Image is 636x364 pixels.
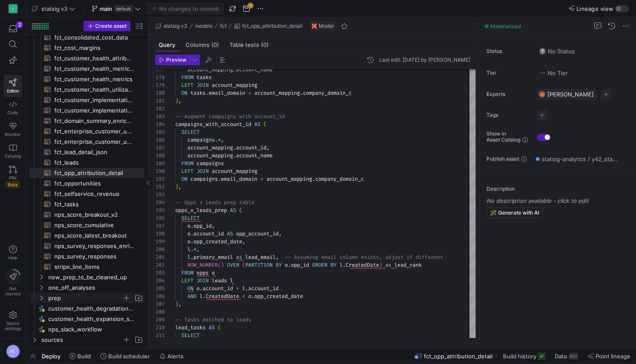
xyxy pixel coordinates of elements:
[77,353,91,360] span: Build
[221,175,257,182] span: email_domain
[340,261,343,268] span: l
[54,210,134,220] span: nps_score_breakout_v2​​​​​​​​​​
[196,160,224,167] span: campaigns
[30,136,144,147] div: Press SPACE to select this row.
[195,23,213,29] span: models
[156,349,187,364] button: Alerts
[30,53,144,63] div: Press SPACE to select this row.
[539,69,546,76] img: No tier
[230,277,233,284] span: l
[30,189,144,199] a: fct_selfservice_revenue​​​​​​​​​​
[155,167,165,175] div: 190
[30,272,144,282] div: Press SPACE to select this row.
[155,214,165,222] div: 196
[181,82,193,89] span: LEFT
[227,261,239,268] span: OVER
[30,178,144,189] a: fct_opportunities​​​​​​​​​​
[54,262,134,272] span: stripe_line_items​​​​​​​​​​
[596,353,630,360] span: Point lineage
[30,116,144,126] div: Press SPACE to select this row.
[181,269,193,276] span: FROM
[155,253,165,261] div: 201
[30,105,144,116] div: Press SPACE to select this row.
[48,272,143,282] span: new_prep_to_be_cleaned_up
[54,137,134,147] span: fct_enterprise_customer_usage​​​​​​​​​​
[227,230,233,237] span: AS
[30,116,144,126] a: fct_domain_summary_enriched​​​​​​​​​​
[30,32,144,43] div: Press SPACE to select this row.
[114,5,133,12] span: default
[533,153,620,165] button: statsig-analytics / y42_statsig_v3_test_main / fct_opp_attribution_detail
[155,73,165,81] div: 178
[7,255,18,260] span: Help
[48,293,122,303] span: prep
[203,285,233,292] span: account_id
[30,168,144,178] div: Press SPACE to select this row.
[379,57,470,63] div: Last edit: [DATE] by [PERSON_NAME]
[181,215,200,222] span: SELECT
[230,42,269,48] span: Table tests
[3,242,22,264] button: Help
[330,261,336,268] span: BY
[486,197,633,204] p: No description available - click to edit
[181,160,193,167] span: FROM
[215,136,218,143] span: .
[503,353,536,360] span: Build history
[239,207,242,214] span: (
[181,74,193,81] span: FROM
[5,153,21,159] span: Catalog
[66,349,95,364] button: Build
[30,157,144,168] a: fct_leads​​​​​​​​​​
[394,261,422,268] span: lead_rank
[196,285,200,292] span: o
[30,209,144,220] div: Press SPACE to select this row.
[30,209,144,220] a: nps_score_breakout_v2​​​​​​​​​​
[30,314,144,324] a: customer_health_expansion_slack_workflow​​​​​
[155,261,165,269] div: 202
[242,23,303,29] span: fct_opp_attribution_detail
[30,95,144,105] div: Press SPACE to select this row.
[196,277,209,284] span: JOIN
[300,89,303,96] span: .
[30,74,144,84] a: fct_customer_health_metrics​​​​​​​​​​
[48,283,143,293] span: one_off_analyses
[486,91,530,97] span: Experts
[30,168,144,178] a: fct_opp_attribution_detail​​​​​​​​​​
[187,222,190,229] span: o
[175,199,254,206] span: -- Opps x Leads prep table
[155,120,165,128] div: 184
[3,140,22,162] a: Catalog
[54,106,134,116] span: fct_customer_implementation_metrics​​​​​​​​​​
[54,147,134,157] span: fct_lead_detail_json​​​​​​​​​​
[54,189,134,199] span: fct_selfservice_revenue​​​​​​​​​​
[30,199,144,209] div: Press SPACE to select this row.
[486,112,530,118] span: Tags
[30,126,144,136] div: Press SPACE to select this row.
[108,353,150,360] span: Build scheduler
[3,1,22,16] a: S
[242,238,245,245] span: ,
[233,152,236,159] span: .
[537,46,577,57] button: No statusNo Status
[539,69,568,76] span: No Tier
[539,48,546,55] img: No status
[54,95,134,105] span: fct_customer_implementation_metrics_latest​​​​​​​​​​
[155,285,165,292] div: 205
[285,254,437,261] span: -- Assuming email column exists, adjust if differe
[6,181,20,188] span: Beta
[30,241,144,251] a: nps_survey_responses_enriched​​​​​​​​​​
[343,261,346,268] span: .
[245,285,248,292] span: .
[155,144,165,152] div: 187
[155,128,165,136] div: 185
[236,144,266,151] span: account_id
[263,121,266,128] span: (
[211,42,219,48] span: (0)
[175,113,285,120] span: -- Augment campaigns with account_id
[187,285,193,292] span: ON
[196,168,209,175] span: JOIN
[30,126,144,136] a: fct_enterprise_customer_usage_3d_lag​​​​​​​​​​
[181,168,193,175] span: LEFT
[555,353,567,360] span: Data
[155,136,165,144] div: 186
